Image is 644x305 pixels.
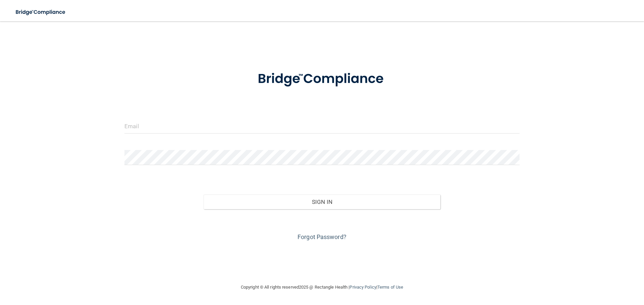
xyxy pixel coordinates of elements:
[350,285,376,290] a: Privacy Policy
[124,119,520,134] input: Email
[10,5,72,19] img: bridge_compliance_login_screen.278c3ca4.svg
[244,62,400,96] img: bridge_compliance_login_screen.278c3ca4.svg
[298,233,346,240] a: Forgot Password?
[200,277,444,298] div: Copyright © All rights reserved 2025 @ Rectangle Health | |
[204,195,441,209] button: Sign In
[377,285,403,290] a: Terms of Use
